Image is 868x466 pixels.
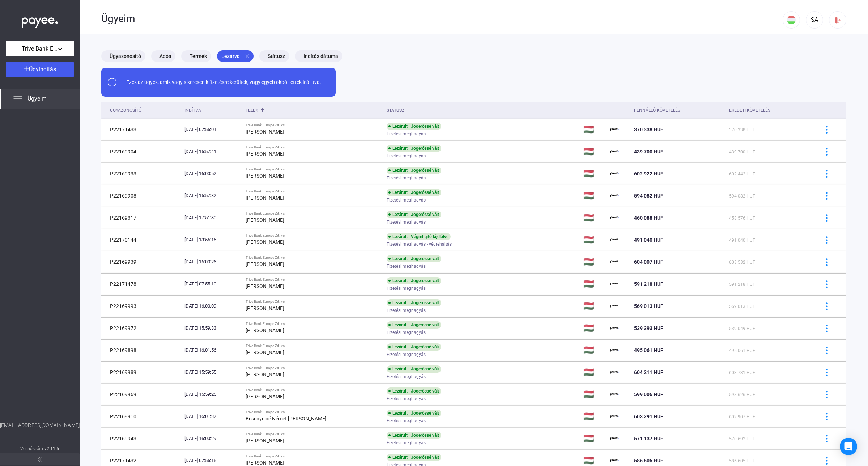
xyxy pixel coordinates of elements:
[101,428,182,449] td: P22169943
[101,406,182,427] td: P22169910
[610,236,619,244] img: payee-logo
[634,369,663,375] span: 604 211 HUF
[387,439,426,447] span: Fizetési meghagyás
[151,50,175,62] mat-chip: + Adós
[634,347,663,353] span: 495 061 HUF
[110,106,179,115] div: Ügyazonosító
[246,129,284,135] strong: [PERSON_NAME]
[823,347,831,354] img: more-blue
[246,278,381,282] div: Trive Bank Europe Zrt. vs
[634,106,680,115] div: Fennálló követelés
[819,232,834,247] button: more-blue
[634,436,663,441] span: 571 137 HUF
[259,50,289,62] mat-chip: + Státusz
[387,233,451,240] div: Lezárult | Végrehajtó kijelölve
[580,317,608,339] td: 🇭🇺
[634,414,663,419] span: 603 291 HUF
[387,343,441,351] div: Lezárult | Jogerőssé vált
[580,163,608,185] td: 🇭🇺
[823,236,831,244] img: more-blue
[29,66,56,73] span: Ügyindítás
[13,94,22,103] img: list.svg
[634,127,663,132] span: 370 338 HUF
[387,416,426,425] span: Fizetési meghagyás
[101,339,182,361] td: P22169898
[101,185,182,207] td: P22169908
[246,123,381,127] div: Trive Bank Europe Zrt. vs
[387,410,441,417] div: Lezárult | Jogerőssé vált
[244,53,251,59] mat-icon: close
[246,195,284,201] strong: [PERSON_NAME]
[387,299,441,306] div: Lezárult | Jogerőssé vált
[387,145,441,152] div: Lezárult | Jogerőssé vált
[387,240,452,249] span: Fizetési meghagyás - végrehajtás
[246,438,284,444] strong: [PERSON_NAME]
[101,384,182,405] td: P22169969
[246,106,258,115] div: Felek
[634,391,663,397] span: 599 006 HUF
[246,344,381,348] div: Trive Bank Europe Zrt. vs
[387,432,441,439] div: Lezárult | Jogerőssé vált
[634,193,663,199] span: 594 082 HUF
[610,412,619,421] img: payee-logo
[819,254,834,270] button: more-blue
[184,258,240,266] div: [DATE] 16:00:26
[819,387,834,402] button: more-blue
[819,188,834,203] button: more-blue
[610,169,619,178] img: payee-logo
[44,446,59,451] strong: v2.11.5
[580,295,608,317] td: 🇭🇺
[729,348,755,353] span: 495 061 HUF
[580,251,608,273] td: 🇭🇺
[246,410,381,414] div: Trive Bank Europe Zrt. vs
[246,300,381,304] div: Trive Bank Europe Zrt. vs
[246,416,327,421] strong: Besenyeiné Német [PERSON_NAME]
[729,106,810,115] div: Eredeti követelés
[246,283,284,289] strong: [PERSON_NAME]
[610,434,619,443] img: payee-logo
[729,436,755,441] span: 570 692 HUF
[580,361,608,383] td: 🇭🇺
[387,123,441,130] div: Lezárult | Jogerőssé vált
[184,192,240,199] div: [DATE] 15:57:32
[38,457,42,462] img: arrow-double-left-grey.svg
[184,170,240,177] div: [DATE] 16:00:52
[27,94,47,103] span: Ügyeim
[246,233,381,238] div: Trive Bank Europe Zrt. vs
[580,384,608,405] td: 🇭🇺
[819,321,834,336] button: more-blue
[823,325,831,332] img: more-blue
[387,211,441,218] div: Lezárult | Jogerőssé vált
[387,130,426,138] span: Fizetési meghagyás
[101,229,182,251] td: P22170144
[101,13,783,25] div: Ügyeim
[101,141,182,162] td: P22169904
[101,119,182,140] td: P22171433
[387,167,441,174] div: Lezárult | Jogerőssé vált
[387,394,426,403] span: Fizetési meghagyás
[823,192,831,200] img: more-blue
[834,16,842,24] img: logout-red
[184,236,240,243] div: [DATE] 13:55:15
[181,50,211,62] mat-chip: + Termék
[101,163,182,185] td: P22169933
[819,276,834,292] button: more-blue
[819,166,834,181] button: more-blue
[387,174,426,182] span: Fizetési meghagyás
[729,238,755,243] span: 491 040 HUF
[634,171,663,177] span: 602 922 HUF
[246,255,381,260] div: Trive Bank Europe Zrt. vs
[246,388,381,392] div: Trive Bank Europe Zrt. vs
[184,302,240,310] div: [DATE] 16:00:09
[823,258,831,266] img: more-blue
[729,171,755,177] span: 602 442 HUF
[819,144,834,159] button: more-blue
[22,45,58,53] span: Trive Bank Europe Zrt.
[387,189,441,196] div: Lezárult | Jogerőssé vált
[819,298,834,314] button: more-blue
[184,435,240,442] div: [DATE] 16:00:29
[184,347,240,354] div: [DATE] 16:01:56
[184,325,240,332] div: [DATE] 15:59:33
[634,303,663,309] span: 569 013 HUF
[184,214,240,221] div: [DATE] 17:51:30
